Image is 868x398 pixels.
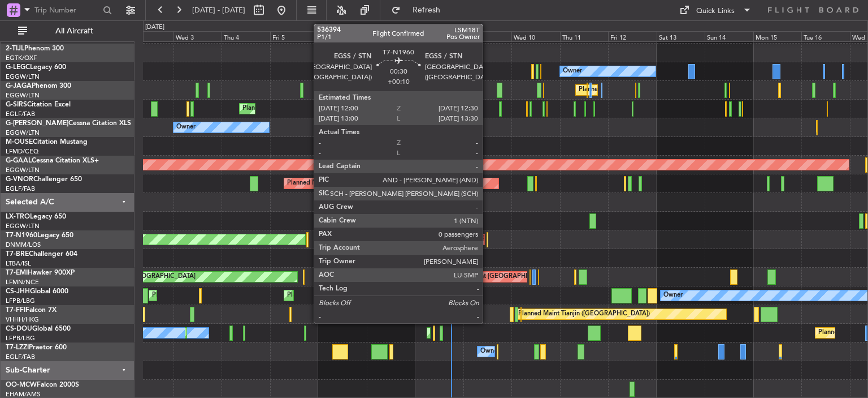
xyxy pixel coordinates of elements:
[6,64,30,71] span: G-LEGC
[173,31,222,41] div: Wed 3
[511,31,560,41] div: Wed 10
[6,185,35,193] a: EGLF/FAB
[6,315,39,324] a: VHHH/HKG
[430,324,608,341] div: Planned Maint [GEOGRAPHIC_DATA] ([GEOGRAPHIC_DATA])
[6,139,33,145] span: M-OUSE
[34,2,99,19] input: Trip Number
[6,213,66,220] a: LX-TROLegacy 650
[6,241,41,249] a: DNMM/LOS
[6,101,27,108] span: G-SIRS
[657,31,705,41] div: Sat 13
[367,31,415,41] div: Sun 7
[6,344,67,351] a: T7-LZZIPraetor 600
[696,6,735,17] div: Quick Links
[386,1,454,19] button: Refresh
[6,288,30,295] span: CS-JHH
[6,353,35,361] a: EGLF/FAB
[6,176,82,183] a: G-VNORChallenger 650
[608,31,657,41] div: Fri 12
[318,31,367,41] div: Sat 6
[415,31,463,41] div: Mon 8
[6,382,37,388] span: OO-MCW
[705,31,753,41] div: Sun 14
[287,287,465,304] div: Planned Maint [GEOGRAPHIC_DATA] ([GEOGRAPHIC_DATA])
[518,306,650,323] div: Planned Maint Tianjin ([GEOGRAPHIC_DATA])
[6,251,77,258] a: T7-BREChallenger 604
[6,251,29,258] span: T7-BRE
[6,139,88,145] a: M-OUSECitation Mustang
[6,45,64,52] a: 2-TIJLPhenom 300
[152,287,330,304] div: Planned Maint [GEOGRAPHIC_DATA] ([GEOGRAPHIC_DATA])
[6,83,32,89] span: G-JAGA
[6,334,35,343] a: LFPB/LBG
[560,31,609,41] div: Thu 11
[480,343,500,360] div: Owner
[6,64,66,71] a: G-LEGCLegacy 600
[6,110,35,118] a: EGLF/FAB
[192,5,245,15] span: [DATE] - [DATE]
[6,326,32,332] span: CS-DOU
[663,287,683,304] div: Owner
[12,22,123,40] button: All Aircraft
[6,120,68,127] span: G-[PERSON_NAME]
[333,231,519,248] div: Unplanned Maint [GEOGRAPHIC_DATA] ([GEOGRAPHIC_DATA])
[6,259,31,268] a: LTBA/ISL
[801,31,850,41] div: Tue 16
[6,120,131,127] a: G-[PERSON_NAME]Cessna Citation XLS
[6,288,68,295] a: CS-JHHGlobal 6000
[6,166,40,174] a: EGGW/LTN
[6,232,37,239] span: T7-N1960
[145,23,164,32] div: [DATE]
[6,101,71,108] a: G-SIRSCitation Excel
[579,82,757,99] div: Planned Maint [GEOGRAPHIC_DATA] ([GEOGRAPHIC_DATA])
[6,269,75,276] a: T7-EMIHawker 900XP
[6,45,24,52] span: 2-TIJL
[445,268,553,285] div: Planned Maint [GEOGRAPHIC_DATA]
[242,100,420,117] div: Planned Maint [GEOGRAPHIC_DATA] ([GEOGRAPHIC_DATA])
[125,31,173,41] div: Tue 2
[6,129,40,137] a: EGGW/LTN
[270,31,319,41] div: Fri 5
[287,175,465,192] div: Planned Maint [GEOGRAPHIC_DATA] ([GEOGRAPHIC_DATA])
[6,213,30,220] span: LX-TRO
[674,1,757,19] button: Quick Links
[222,31,270,41] div: Thu 4
[176,119,196,136] div: Owner
[6,72,40,81] a: EGGW/LTN
[6,83,71,89] a: G-JAGAPhenom 300
[463,31,512,41] div: Tue 9
[563,63,582,80] div: Owner
[6,269,28,276] span: T7-EMI
[6,326,71,332] a: CS-DOUGlobal 6500
[6,157,32,164] span: G-GAAL
[6,382,79,388] a: OO-MCWFalcon 2000S
[6,176,33,183] span: G-VNOR
[403,6,450,14] span: Refresh
[6,157,99,164] a: G-GAALCessna Citation XLS+
[6,222,40,230] a: EGGW/LTN
[6,147,38,156] a: LFMD/CEQ
[6,232,73,239] a: T7-N1960Legacy 650
[6,307,25,314] span: T7-FFI
[753,31,802,41] div: Mon 15
[6,297,35,305] a: LFPB/LBG
[6,278,39,286] a: LFMN/NCE
[6,307,57,314] a: T7-FFIFalcon 7X
[6,344,29,351] span: T7-LZZI
[29,27,119,35] span: All Aircraft
[6,91,40,100] a: EGGW/LTN
[6,54,37,62] a: EGTK/OXF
